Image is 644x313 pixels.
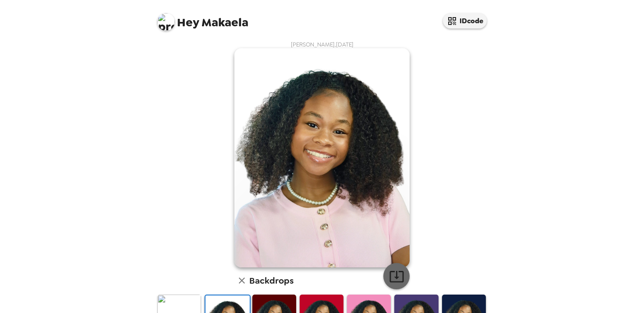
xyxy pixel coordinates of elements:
span: Makaela [157,9,248,28]
h6: Backdrops [249,274,294,288]
img: profile pic [157,13,175,31]
button: IDcode [443,13,487,28]
img: user [234,48,410,267]
span: [PERSON_NAME] , [DATE] [291,41,354,48]
span: Hey [177,14,199,30]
